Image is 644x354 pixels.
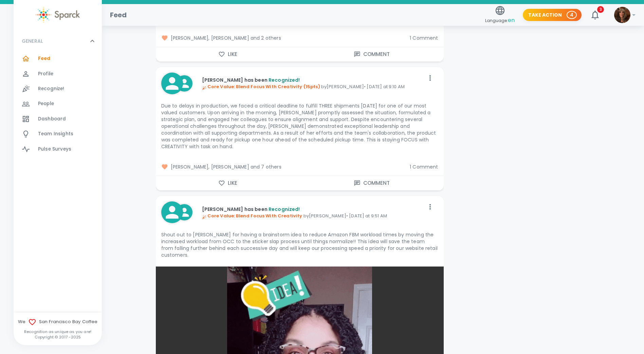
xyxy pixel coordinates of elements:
[14,112,102,126] a: Dashboard
[508,16,515,24] span: en
[269,77,300,83] span: Recognized!
[14,142,102,157] a: Pulse Surveys
[570,12,573,18] p: 4
[38,116,66,122] span: Dashboard
[38,71,53,77] span: Profile
[14,7,102,23] a: Sparck logo
[22,38,43,44] p: GENERAL
[156,176,300,190] button: Like
[161,163,405,170] span: [PERSON_NAME], [PERSON_NAME] and 7 others
[202,206,425,213] p: [PERSON_NAME] has been
[300,176,444,190] button: Comment
[110,9,127,20] h1: Feed
[14,51,102,66] a: Feed
[161,102,438,150] p: Due to delays in production, we faced a critical deadline to fulfill THREE shipments [DATE] for o...
[410,35,438,41] span: 1 Comment
[614,7,630,23] img: Picture of Louann
[14,51,102,159] div: GENERAL
[523,9,582,21] button: Take Action 4
[161,231,438,258] p: Shout out to [PERSON_NAME] for having a brainstorm idea to reduce Amazon FBM workload times by mo...
[38,100,54,107] span: People
[587,7,603,23] button: 3
[202,83,425,90] p: by [PERSON_NAME] • [DATE] at 9:10 AM
[482,3,517,27] button: Language:en
[300,47,444,61] button: Comment
[14,318,102,326] span: We San Francisco Bay Coffee
[38,85,65,92] span: Recognize!
[14,329,102,334] p: Recognition as unique as you are!
[202,77,425,83] p: [PERSON_NAME] has been
[38,55,51,62] span: Feed
[161,35,405,41] span: [PERSON_NAME], [PERSON_NAME] and 2 others
[36,7,80,23] img: Sparck logo
[38,131,73,137] span: Team Insights
[202,213,425,219] p: by [PERSON_NAME] • [DATE] at 9:51 AM
[202,213,302,219] span: Core Value: Blend Focus With Creativity
[14,81,102,96] a: Recognize!
[38,146,71,153] span: Pulse Surveys
[156,47,300,61] button: Like
[14,31,102,51] div: GENERAL
[14,126,102,141] a: Team Insights
[14,334,102,340] p: Copyright © 2017 - 2025
[14,96,102,111] a: People
[410,163,438,170] span: 1 Comment
[597,6,604,13] span: 3
[14,66,102,81] a: Profile
[269,206,300,213] span: Recognized!
[202,83,320,90] span: Core Value: Blend Focus With Creativity (15pts)
[485,16,515,25] span: Language:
